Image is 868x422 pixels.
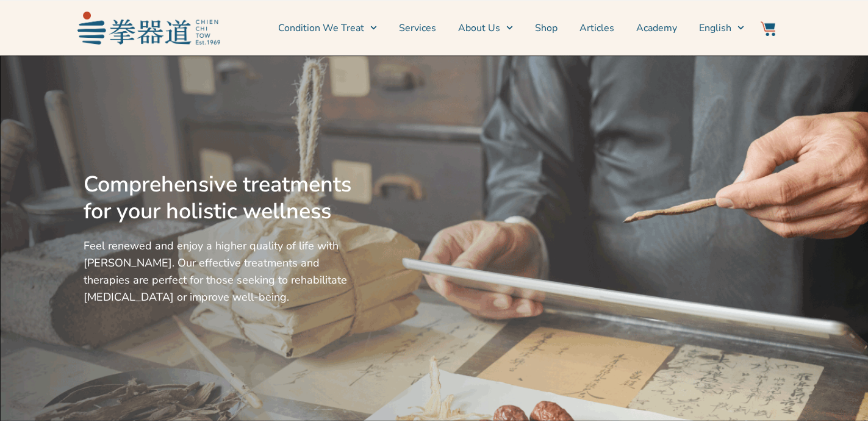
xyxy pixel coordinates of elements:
h2: Comprehensive treatments for your holistic wellness [84,171,357,225]
span: English [699,21,731,35]
a: Articles [579,13,614,43]
a: Condition We Treat [278,13,377,43]
p: Feel renewed and enjoy a higher quality of life with [PERSON_NAME]. Our effective treatments and ... [84,237,357,306]
a: Academy [636,13,677,43]
a: Services [399,13,436,43]
a: English [699,13,744,43]
a: Shop [535,13,558,43]
a: About Us [458,13,513,43]
nav: Menu [226,13,745,43]
img: Website Icon-03 [761,21,775,36]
